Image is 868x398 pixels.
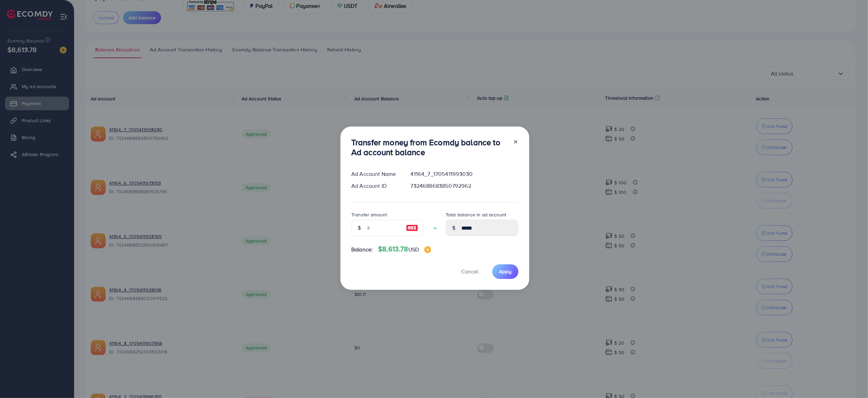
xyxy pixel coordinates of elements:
[446,211,506,218] label: Total balance in ad account
[351,137,508,157] h3: Transfer money from Ecomdy balance to Ad account balance
[408,246,419,253] span: USD
[839,367,863,393] iframe: Chat
[346,170,405,178] div: Ad Account Name
[346,182,405,190] div: Ad Account ID
[405,182,524,190] div: 7324688683850792962
[424,246,431,253] img: image
[351,246,373,253] span: Balance:
[461,268,478,275] span: Cancel
[405,170,524,178] div: 41164_7_1705411993030
[406,224,418,232] img: image
[351,211,387,218] label: Transfer amount
[453,264,487,279] button: Cancel
[499,268,512,275] span: Apply
[378,245,431,253] h4: $8,613.78
[492,264,518,279] button: Apply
